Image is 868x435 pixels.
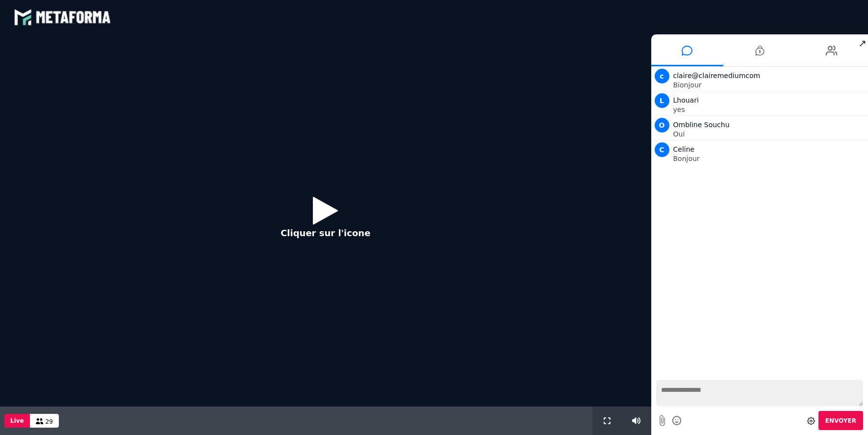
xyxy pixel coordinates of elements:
span: ↗ [857,34,868,52]
button: Envoyer [818,411,863,430]
p: yes [673,106,866,113]
p: Cliquer sur l'icone [281,226,370,240]
p: Oui [673,131,866,137]
span: claire@clairemediumcom [673,72,761,80]
span: O [655,118,669,133]
span: c [655,69,669,83]
span: C [655,142,669,157]
span: Ombline Souchu [673,121,730,129]
button: Live [4,414,30,428]
p: Bonjour [673,155,866,162]
span: Lhouari [673,96,699,104]
span: Celine [673,145,695,153]
button: Cliquer sur l'icone [271,189,380,252]
span: Envoyer [825,417,856,424]
span: L [655,93,669,108]
p: Bionjour [673,82,866,88]
span: 29 [46,418,53,425]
